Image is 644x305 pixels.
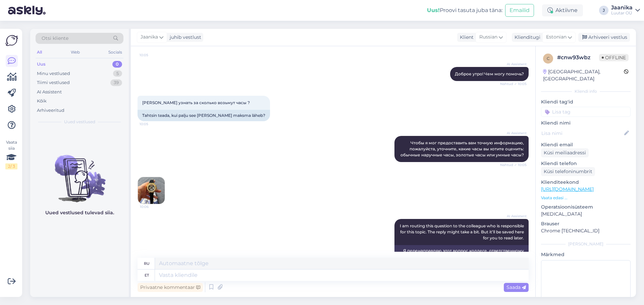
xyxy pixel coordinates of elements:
span: AI Assistent [501,214,527,219]
span: Чтобы я мог предоставить вам точную информацию, пожалуйста, уточните, какие часы вы хотите оценит... [400,140,525,157]
p: Märkmed [541,251,631,258]
p: Kliendi nimi [541,120,631,127]
span: c [547,56,550,61]
div: juhib vestlust [167,34,201,41]
b: Uus! [427,7,440,13]
span: Доброе утро! Чем могу помочь? [455,71,524,76]
input: Lisa tag [541,107,631,117]
p: Uued vestlused tulevad siia. [45,209,114,216]
span: AI Assistent [501,131,527,136]
div: 39 [110,79,122,86]
div: Jaanika [611,5,633,10]
span: 10:06 [140,204,165,209]
img: Attachment [138,177,165,204]
div: Kliendi info [541,88,631,94]
div: All [36,48,43,57]
img: No chats [30,143,129,203]
div: 0 [112,61,122,68]
div: [GEOGRAPHIC_DATA], [GEOGRAPHIC_DATA] [543,68,624,82]
div: Vaata siia [5,139,17,169]
span: Otsi kliente [42,35,68,42]
div: AI Assistent [37,89,62,95]
img: Askly Logo [5,34,18,47]
span: I am routing this question to the colleague who is responsible for this topic. The reply might ta... [400,223,525,240]
div: Proovi tasuta juba täna: [427,6,502,14]
span: Saada [506,284,526,290]
div: Я перенаправляю этот вопрос коллеге, ответственному за эту тему. Ответ может занять некоторое вре... [394,245,529,275]
span: Nähtud ✓ 10:05 [500,162,527,167]
div: Kõik [37,98,47,104]
div: Uus [37,61,46,68]
p: Vaata edasi ... [541,195,631,201]
div: Arhiveeritud [37,107,64,114]
span: 10:05 [140,53,165,58]
div: Privaatne kommentaar [138,283,203,292]
div: Socials [107,48,123,57]
span: Jaanika [141,33,158,41]
p: [MEDICAL_DATA] [541,211,631,218]
div: Klienditugi [512,34,540,41]
p: Brauser [541,220,631,227]
div: Minu vestlused [37,70,70,77]
span: Nähtud ✓ 10:05 [500,81,527,86]
span: Estonian [546,33,567,41]
p: Chrome [TECHNICAL_ID] [541,227,631,234]
div: # cnw93wbz [557,54,599,62]
input: Lisa nimi [541,130,623,137]
button: Emailid [505,4,534,17]
div: [PERSON_NAME] [541,241,631,247]
a: [URL][DOMAIN_NAME] [541,186,594,192]
div: Arhiveeri vestlus [578,33,630,42]
div: ru [144,258,150,269]
div: Tahtsin teada, kui palju see [PERSON_NAME] maksma läheb? [138,110,270,121]
span: [PERSON_NAME] узнать за сколько возьмут часы ? [142,100,250,105]
div: Luutar OÜ [611,10,633,16]
p: Kliendi tag'id [541,98,631,105]
div: Klient [457,34,474,41]
div: 5 [113,70,122,77]
span: Offline [599,54,629,61]
span: AI Assistent [501,62,527,67]
div: Küsi meiliaadressi [541,148,589,157]
p: Kliendi telefon [541,160,631,167]
span: 10:05 [140,122,165,127]
span: Russian [479,33,497,41]
p: Klienditeekond [541,179,631,186]
a: JaanikaLuutar OÜ [611,5,640,16]
div: J [599,6,608,15]
div: Küsi telefoninumbrit [541,167,595,176]
div: et [145,270,149,281]
p: Kliendi email [541,141,631,148]
div: Web [69,48,81,57]
span: Uued vestlused [64,119,95,125]
div: 2 / 3 [5,163,17,169]
div: Aktiivne [542,4,583,16]
p: Operatsioonisüsteem [541,204,631,211]
div: Tiimi vestlused [37,79,70,86]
